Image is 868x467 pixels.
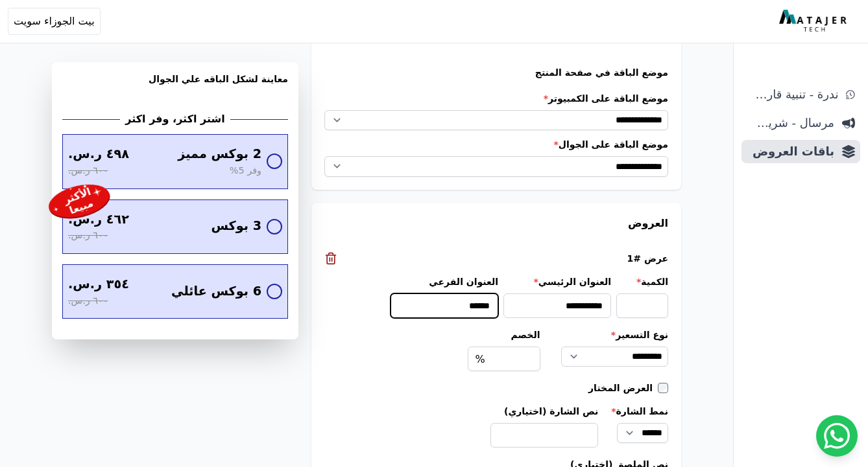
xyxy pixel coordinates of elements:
[391,275,498,288] label: العنوان الفرعي
[230,164,261,178] span: وفر 5%
[324,216,668,231] h3: العروض
[561,328,669,341] label: نوع التسعير
[171,282,261,301] span: 6 بوكس عائلي
[68,145,129,164] span: ٤٩٨ ر.س.
[747,85,838,104] span: ندرة - تنبية قارب علي النفاذ
[62,73,288,101] h3: معاينة لشكل الباقه علي الجوال
[211,217,261,236] span: 3 بوكس
[324,138,668,151] label: موضع الباقة على الجوال
[8,8,101,35] button: بيت الجوزاء سويت
[324,92,668,105] label: موضع الباقة على الكمبيوتر
[616,275,668,288] label: الكمية
[468,328,540,341] label: الخصم
[503,275,611,288] label: العنوان الرئيسي
[68,211,129,229] span: ٤٦٢ ر.س.
[611,405,668,418] label: نمط الشارة
[60,185,99,218] div: الأكثر مبيعا
[68,164,108,178] span: ٦٠٠ ر.س.
[14,14,95,29] span: بيت الجوزاء سويت
[476,352,485,367] span: %
[68,294,108,308] span: ٦٠٠ ر.س.
[125,111,224,127] h2: اشتر اكثر، وفر اكثر
[68,275,129,294] span: ٣٥٤ ر.س.
[588,382,658,394] label: العرض المختار
[490,405,598,418] label: نص الشارة (اختياري)
[747,114,834,132] span: مرسال - شريط دعاية
[779,10,850,33] img: MatajerTech Logo
[324,66,668,79] h4: موضع الباقة في صفحة المنتج
[68,229,108,243] span: ٦٠٠ ر.س.
[747,142,834,161] span: باقات العروض
[324,252,668,265] div: عرض #1
[178,145,261,164] span: 2 بوكس مميز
